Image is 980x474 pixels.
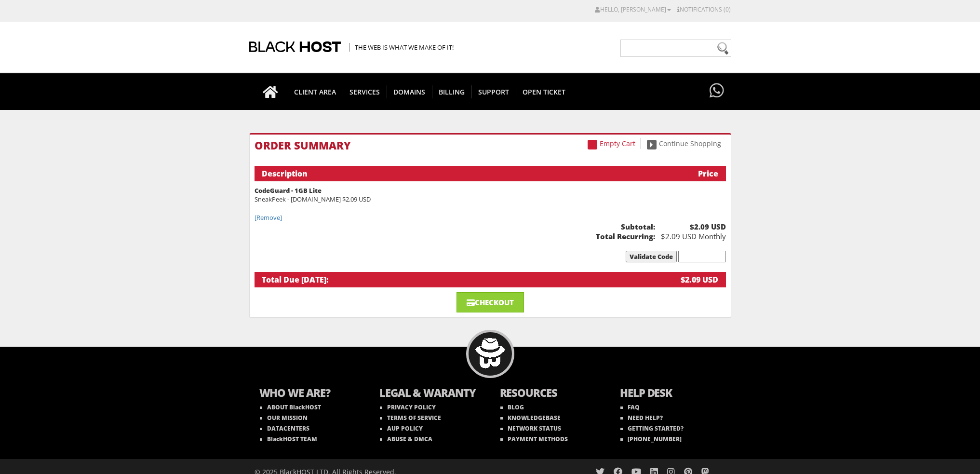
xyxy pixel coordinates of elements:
[380,424,423,433] a: AUP POLICY
[471,73,516,110] a: Support
[255,213,282,222] a: [Remove]
[432,73,472,110] a: Billing
[260,424,309,433] a: DATACENTERS
[516,85,572,98] span: Open Ticket
[500,414,561,422] a: KNOWLEDGEBASE
[475,338,505,368] img: BlackHOST mascont, Blacky.
[500,403,524,411] a: BLOG
[260,403,321,411] a: ABOUT BlackHOST
[620,414,663,422] a: NEED HELP?
[260,414,308,422] a: OUR MISSION
[500,424,561,433] a: NETWORK STATUS
[349,43,454,52] span: The Web is what we make of it!
[380,414,441,422] a: TERMS OF SERVICE
[287,73,343,110] a: CLIENT AREA
[500,435,568,443] a: PAYMENT METHODS
[387,85,432,98] span: Domains
[432,85,472,98] span: Billing
[260,435,317,443] a: BlackHOST TEAM
[650,168,718,179] div: Price
[642,138,726,149] a: Continue Shopping
[620,435,682,443] a: [PHONE_NUMBER]
[626,251,677,262] input: Validate Code
[255,222,655,231] b: Subtotal:
[620,403,640,411] a: FAQ
[583,138,641,149] a: Empty Cart
[456,292,524,312] a: Checkout
[343,85,387,98] span: SERVICES
[707,73,726,109] a: Have questions?
[253,73,288,110] a: Go to homepage
[500,385,601,402] b: RESOURCES
[471,85,516,98] span: Support
[516,73,572,110] a: Open Ticket
[620,424,684,433] a: GETTING STARTED?
[287,85,343,98] span: CLIENT AREA
[655,222,726,231] b: $2.09 USD
[343,73,387,110] a: SERVICES
[387,73,432,110] a: Domains
[262,168,650,179] div: Description
[255,186,726,208] li: SneakPeek - [DOMAIN_NAME] $2.09 USD
[620,385,721,402] b: HELP DESK
[380,403,436,411] a: PRIVACY POLICY
[595,5,671,14] a: Hello, [PERSON_NAME]
[255,231,655,241] b: Total Recurring:
[655,222,726,241] div: $2.09 USD Monthly
[255,139,726,151] h1: Order Summary
[677,5,731,14] a: Notifications (0)
[255,186,322,195] strong: CodeGuard - 1GB Lite
[650,274,718,285] div: $2.09 USD
[620,40,731,57] input: Need help?
[262,274,650,285] div: Total Due [DATE]:
[259,385,361,402] b: WHO WE ARE?
[380,435,432,443] a: ABUSE & DMCA
[379,385,481,402] b: LEGAL & WARANTY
